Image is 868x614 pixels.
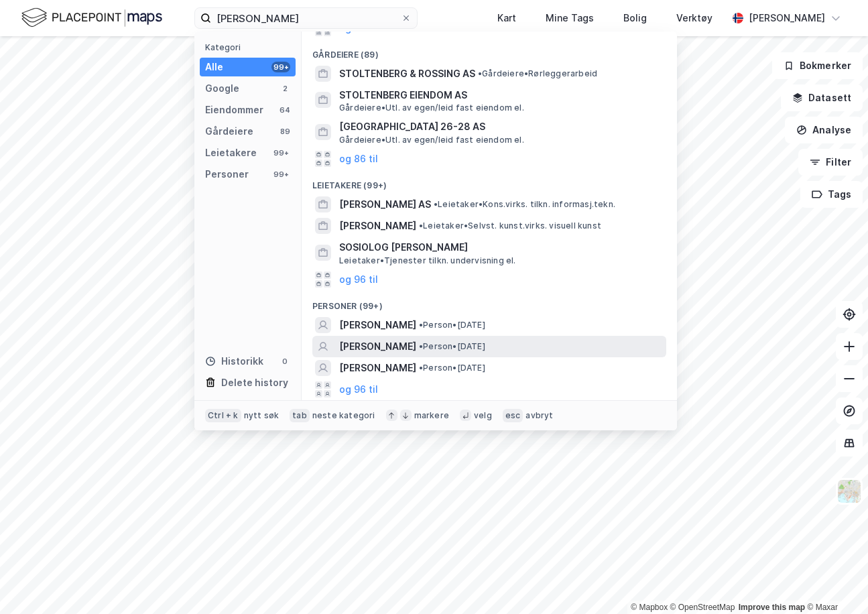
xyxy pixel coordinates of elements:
[271,62,290,72] div: 99+
[280,105,290,115] div: 64
[772,52,863,79] button: Bokmerker
[525,410,553,421] div: avbryt
[836,479,862,504] img: Z
[339,103,524,113] span: Gårdeiere • Utl. av egen/leid fast eiendom el.
[339,87,661,103] span: STOLTENBERG EIENDOM AS
[497,10,516,26] div: Kart
[339,339,416,355] span: [PERSON_NAME]
[478,68,597,79] span: Gårdeiere • Rørleggerarbeid
[205,123,253,139] div: Gårdeiere
[205,409,241,422] div: Ctrl + k
[271,147,290,158] div: 99+
[419,221,423,231] span: •
[205,102,263,118] div: Eiendommer
[419,320,423,330] span: •
[205,353,263,369] div: Historikk
[290,409,310,422] div: tab
[474,410,492,421] div: velg
[205,80,239,97] div: Google
[419,320,485,330] span: Person • [DATE]
[503,409,523,422] div: esc
[221,375,288,391] div: Delete history
[546,10,594,26] div: Mine Tags
[676,10,712,26] div: Verktøy
[434,199,615,210] span: Leietaker • Kons.virks. tilkn. informasj.tekn.
[631,603,668,612] a: Mapbox
[339,317,416,333] span: [PERSON_NAME]
[280,83,290,94] div: 2
[623,10,647,26] div: Bolig
[798,149,863,176] button: Filter
[414,410,449,421] div: markere
[419,363,423,373] span: •
[205,59,223,75] div: Alle
[205,42,296,52] div: Kategori
[280,356,290,367] div: 0
[339,239,661,255] span: SOSIOLOG [PERSON_NAME]
[785,117,863,143] button: Analyse
[670,603,735,612] a: OpenStreetMap
[419,221,601,231] span: Leietaker • Selvst. kunst.virks. visuell kunst
[339,135,524,145] span: Gårdeiere • Utl. av egen/leid fast eiendom el.
[749,10,825,26] div: [PERSON_NAME]
[339,381,378,397] button: og 96 til
[339,119,661,135] span: [GEOGRAPHIC_DATA] 26-28 AS
[280,126,290,137] div: 89
[781,84,863,111] button: Datasett
[302,39,677,63] div: Gårdeiere (89)
[302,170,677,194] div: Leietakere (99+)
[339,218,416,234] span: [PERSON_NAME]
[434,199,438,209] span: •
[339,196,431,212] span: [PERSON_NAME] AS
[21,6,162,29] img: logo.f888ab2527a4732fd821a326f86c7f29.svg
[339,271,378,288] button: og 96 til
[339,66,475,82] span: STOLTENBERG & ROSSING AS
[244,410,280,421] div: nytt søk
[801,550,868,614] iframe: Chat Widget
[302,290,677,314] div: Personer (99+)
[271,169,290,180] div: 99+
[339,360,416,376] span: [PERSON_NAME]
[205,145,257,161] div: Leietakere
[419,341,423,351] span: •
[800,181,863,208] button: Tags
[419,363,485,373] span: Person • [DATE]
[739,603,805,612] a: Improve this map
[312,410,375,421] div: neste kategori
[211,8,401,28] input: Søk på adresse, matrikkel, gårdeiere, leietakere eller personer
[339,255,516,266] span: Leietaker • Tjenester tilkn. undervisning el.
[801,550,868,614] div: Kontrollprogram for chat
[419,341,485,352] span: Person • [DATE]
[339,151,378,167] button: og 86 til
[205,166,249,182] div: Personer
[478,68,482,78] span: •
